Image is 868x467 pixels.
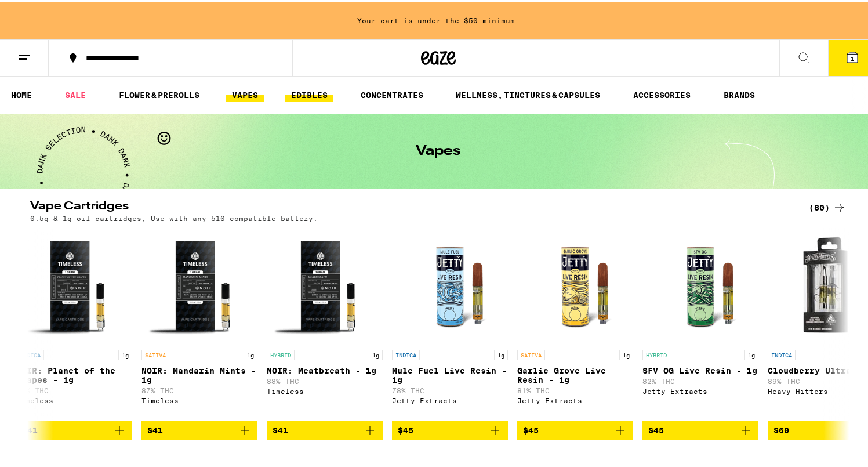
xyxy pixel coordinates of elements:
p: 81% THC [517,385,633,392]
p: 87% THC [141,385,257,392]
a: CONCENTRATES [355,86,429,100]
p: SFV OG Live Resin - 1g [642,364,758,373]
img: Jetty Extracts - Mule Fuel Live Resin - 1g [392,226,508,342]
span: 1 [851,53,854,60]
p: Mule Fuel Live Resin - 1g [392,364,508,382]
a: Open page for Garlic Grove Live Resin - 1g from Jetty Extracts [517,226,633,418]
p: 1g [744,347,758,358]
a: Open page for SFV OG Live Resin - 1g from Jetty Extracts [642,226,758,418]
a: FLOWER & PREROLLS [113,86,205,100]
img: Timeless - NOIR: Meatbreath - 1g [267,226,383,342]
p: 88% THC [267,375,383,383]
a: SALE [59,86,92,100]
div: Jetty Extracts [517,394,633,402]
p: Garlic Grove Live Resin - 1g [517,364,633,382]
div: Timeless [16,394,132,402]
a: Open page for Mule Fuel Live Resin - 1g from Jetty Extracts [392,226,508,418]
img: Timeless - NOIR: Planet of the Grapes - 1g [16,226,132,342]
p: 82% THC [642,375,758,383]
span: $45 [398,423,413,433]
button: Add to bag [642,418,758,438]
img: Jetty Extracts - Garlic Grove Live Resin - 1g [517,226,633,342]
h1: Vapes [416,142,461,156]
h2: Vape Cartridges [30,198,790,212]
span: $41 [147,423,163,433]
p: 1g [118,347,132,358]
p: 0.5g & 1g oil cartridges, Use with any 510-compatible battery. [30,212,318,220]
span: $41 [22,423,38,433]
div: Jetty Extracts [642,385,758,393]
p: 78% THC [392,385,508,392]
a: Open page for NOIR: Planet of the Grapes - 1g from Timeless [16,226,132,418]
p: 1g [619,347,633,358]
a: Open page for NOIR: Meatbreath - 1g from Timeless [267,226,383,418]
button: Add to bag [267,418,383,438]
p: 1g [494,347,508,358]
img: Timeless - NOIR: Mandarin Mints - 1g [141,226,257,342]
p: INDICA [392,347,420,358]
a: WELLNESS, TINCTURES & CAPSULES [450,86,606,100]
button: Add to bag [517,418,633,438]
p: SATIVA [517,347,545,358]
p: NOIR: Planet of the Grapes - 1g [16,364,132,382]
p: INDICA [16,347,44,358]
p: 78% THC [16,385,132,392]
div: Jetty Extracts [392,394,508,402]
a: EDIBLES [285,86,333,100]
p: 1g [369,347,383,358]
a: BRANDS [718,86,761,100]
button: Add to bag [16,418,132,438]
p: HYBRID [642,347,670,358]
button: Add to bag [392,418,508,438]
div: Timeless [141,394,257,402]
div: Timeless [267,385,383,393]
p: HYBRID [267,347,295,358]
img: Jetty Extracts - SFV OG Live Resin - 1g [642,226,758,342]
span: Hi. Need any help? [7,8,83,17]
a: Open page for NOIR: Mandarin Mints - 1g from Timeless [141,226,257,418]
button: Add to bag [141,418,257,438]
p: SATIVA [141,347,169,358]
a: VAPES [226,86,264,100]
p: INDICA [768,347,796,358]
a: ACCESSORIES [627,86,696,100]
a: HOME [5,86,38,100]
p: 1g [244,347,257,358]
span: $45 [648,423,664,433]
a: (80) [809,198,847,212]
span: $60 [773,423,789,433]
p: NOIR: Mandarin Mints - 1g [141,364,257,382]
span: $45 [523,423,539,433]
p: NOIR: Meatbreath - 1g [267,364,383,373]
span: $41 [273,423,288,433]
